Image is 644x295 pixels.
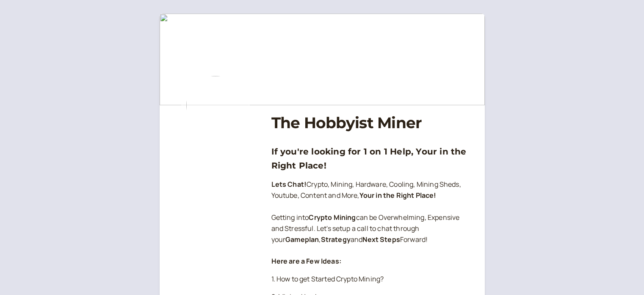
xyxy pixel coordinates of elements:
[359,191,437,200] strong: Your in the Right Place!
[271,114,471,132] h1: The Hobbyist Miner
[362,235,400,244] strong: Next Steps
[271,145,471,172] h3: If you're looking for 1 on 1 Help, Your in the Right Place!
[285,235,319,244] strong: Gameplan
[271,256,341,266] strong: Here are a Few Ideas:
[271,180,307,189] strong: Lets Chat!
[321,235,351,244] strong: Strategy
[271,274,471,285] p: 1. How to get Started Crypto Mining?
[271,179,471,267] p: Crypto, Mining, Hardware, Cooling, Mining Sheds, Youtube, Content and More, Getting into can be O...
[309,213,356,222] strong: Crypto Mining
